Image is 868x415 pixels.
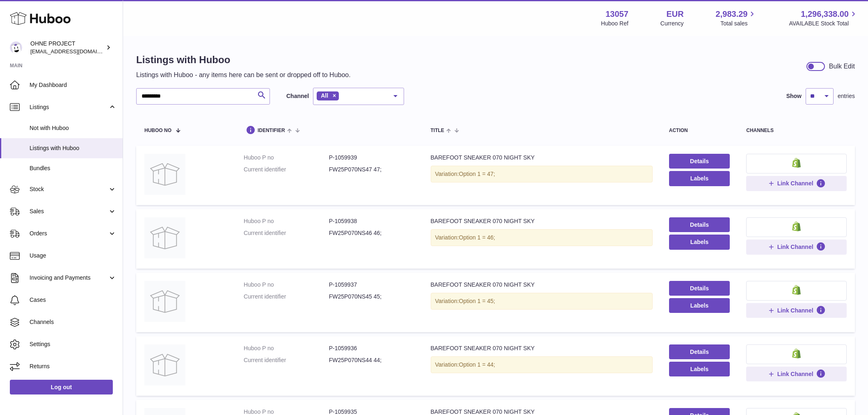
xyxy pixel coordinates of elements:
dt: Huboo P no [244,344,329,352]
img: BAREFOOT SNEAKER 070 NIGHT SKY [144,344,185,385]
span: My Dashboard [30,81,116,89]
span: 1,296,338.00 [801,9,849,20]
a: 1,296,338.00 AVAILABLE Stock Total [789,9,858,27]
span: entries [838,92,855,100]
h1: Listings with Huboo [136,53,351,66]
span: title [431,128,444,133]
button: Labels [669,235,730,249]
span: Settings [30,340,116,348]
div: BAREFOOT SNEAKER 070 NIGHT SKY [431,217,653,225]
img: BAREFOOT SNEAKER 070 NIGHT SKY [144,217,185,258]
a: Details [669,281,730,296]
strong: 13057 [605,9,628,20]
span: Returns [30,363,116,370]
label: Channel [286,92,309,100]
span: Listings [30,103,108,111]
dt: Current identifier [244,293,329,301]
dt: Huboo P no [244,154,329,162]
span: Bundles [30,164,116,172]
dd: FW25P070NS46 46; [329,229,414,237]
span: Link Channel [777,180,813,187]
span: Link Channel [777,370,813,378]
span: 2,983.29 [716,9,748,20]
div: action [669,128,730,133]
p: Listings with Huboo - any items here can be sent or dropped off to Huboo. [136,71,351,80]
a: Details [669,217,730,232]
span: All [321,92,328,99]
span: AVAILABLE Stock Total [789,20,858,27]
span: Link Channel [777,307,813,314]
span: Stock [30,185,108,193]
div: Variation: [431,293,653,310]
div: Bulk Edit [829,62,855,71]
img: shopify-small.png [792,285,801,295]
button: Labels [669,298,730,313]
div: Variation: [431,229,653,246]
span: Option 1 = 46; [459,234,495,241]
a: 2,983.29 Total sales [716,9,757,27]
span: Sales [30,207,108,215]
div: BAREFOOT SNEAKER 070 NIGHT SKY [431,154,653,162]
dd: P-1059936 [329,344,414,352]
span: Channels [30,318,116,326]
span: Option 1 = 44; [459,361,495,368]
dd: P-1059938 [329,217,414,225]
button: Link Channel [746,176,847,191]
div: OHNE PROJECT [30,40,104,55]
dt: Huboo P no [244,281,329,289]
img: internalAdmin-13057@internal.huboo.com [10,41,22,54]
span: [EMAIL_ADDRESS][DOMAIN_NAME] [30,48,121,55]
dt: Current identifier [244,229,329,237]
button: Link Channel [746,303,847,318]
div: Currency [660,20,684,27]
button: Labels [669,171,730,186]
img: shopify-small.png [792,349,801,358]
div: channels [746,128,847,133]
dd: FW25P070NS47 47; [329,166,414,173]
span: Orders [30,230,108,237]
dd: FW25P070NS45 45; [329,293,414,301]
span: Listings with Huboo [30,144,116,152]
span: Link Channel [777,243,813,251]
span: identifier [258,128,285,133]
button: Link Channel [746,367,847,381]
div: Variation: [431,166,653,182]
span: Usage [30,252,116,260]
span: Huboo no [144,128,171,133]
div: BAREFOOT SNEAKER 070 NIGHT SKY [431,344,653,352]
dd: P-1059939 [329,154,414,162]
span: Not with Huboo [30,124,116,132]
button: Link Channel [746,239,847,254]
dt: Huboo P no [244,217,329,225]
div: Huboo Ref [601,20,628,27]
span: Cases [30,296,116,304]
dt: Current identifier [244,356,329,364]
span: Option 1 = 45; [459,298,495,304]
dt: Current identifier [244,166,329,173]
label: Show [786,92,802,100]
a: Details [669,154,730,169]
strong: EUR [666,9,683,20]
img: BAREFOOT SNEAKER 070 NIGHT SKY [144,281,185,322]
div: BAREFOOT SNEAKER 070 NIGHT SKY [431,281,653,289]
img: shopify-small.png [792,158,801,168]
span: Total sales [720,20,757,27]
span: Invoicing and Payments [30,274,108,282]
dd: P-1059937 [329,281,414,289]
a: Details [669,344,730,359]
img: shopify-small.png [792,221,801,231]
dd: FW25P070NS44 44; [329,356,414,364]
button: Labels [669,362,730,376]
a: Log out [10,380,113,394]
img: BAREFOOT SNEAKER 070 NIGHT SKY [144,154,185,195]
span: Option 1 = 47; [459,171,495,177]
div: Variation: [431,356,653,373]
